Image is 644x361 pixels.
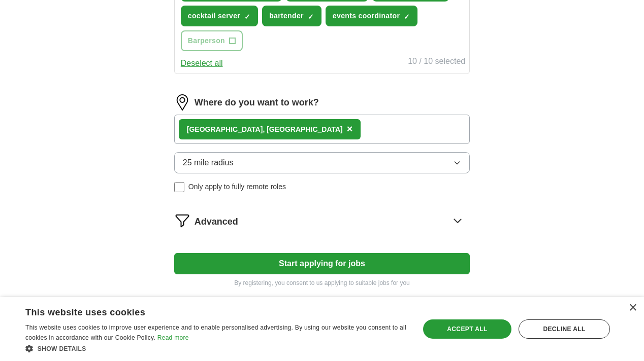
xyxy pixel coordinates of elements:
span: × [347,123,353,134]
button: cocktail server✓ [181,6,258,26]
img: filter [174,212,190,229]
div: 10 / 10 selected [408,55,465,69]
button: Deselect all [181,57,223,69]
label: Where do you want to work? [195,96,319,110]
span: ✓ [404,13,410,21]
button: 25 mile radius [174,152,470,173]
div: Decline all [519,319,610,339]
span: This website uses cookies to improve user experience and to enable personalised advertising. By u... [25,324,406,341]
img: location.png [174,94,190,111]
button: bartender✓ [262,6,321,26]
span: ✓ [244,13,250,21]
a: Read more, opens a new window [157,334,189,341]
div: This website uses cookies [25,303,382,318]
button: Barperson [181,30,243,51]
span: Advanced [195,215,238,229]
span: bartender [269,11,304,21]
span: Barperson [188,35,225,46]
div: , [GEOGRAPHIC_DATA] [187,124,343,135]
span: Show details [38,345,86,352]
span: 25 mile radius [183,157,234,169]
span: events coordinator [333,11,400,21]
div: Show details [25,343,408,353]
button: × [347,122,353,137]
span: ✓ [308,13,314,21]
span: cocktail server [188,11,240,21]
strong: [GEOGRAPHIC_DATA] [187,125,263,133]
div: Accept all [423,319,511,339]
button: Start applying for jobs [174,253,470,274]
span: Only apply to fully remote roles [188,182,286,192]
div: Close [629,304,636,312]
p: By registering, you consent to us applying to suitable jobs for you [174,278,470,287]
button: events coordinator✓ [326,6,417,26]
input: Only apply to fully remote roles [174,182,184,192]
